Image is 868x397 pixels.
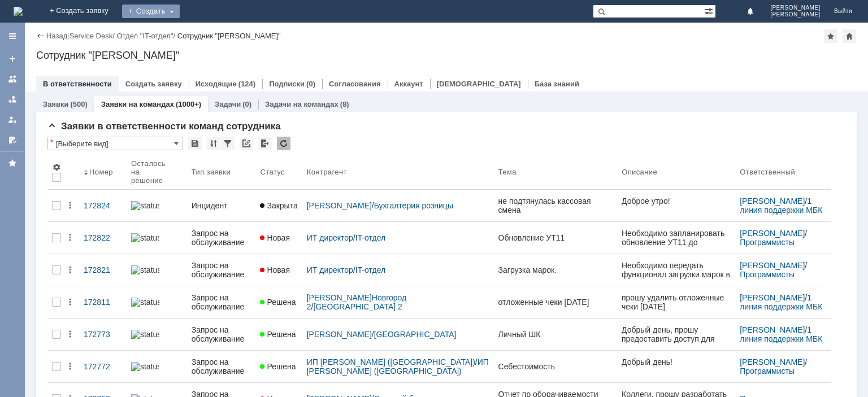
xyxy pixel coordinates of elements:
div: Запрос на обслуживание [192,229,251,247]
a: Заявки на командах [3,70,21,88]
div: Запрос на обслуживание [192,261,251,279]
a: Закрыта [255,194,302,217]
img: statusbar-100 (1).png [131,233,159,242]
a: IT-отдел [355,233,385,242]
div: / [307,265,489,274]
div: Добавить в избранное [824,29,837,43]
span: Настройки [52,163,61,172]
div: 172773 [84,330,122,339]
div: отложенные чеки [DATE] [498,298,613,307]
a: Мои заявки [3,111,21,129]
a: [PERSON_NAME] [740,261,805,270]
a: Заявки [43,100,68,108]
div: Действия [66,362,75,371]
div: Фильтрация... [221,137,235,150]
a: Запрос на обслуживание [187,254,256,286]
th: Статус [255,155,302,190]
div: Настройки списка отличаются от сохраненных в виде [50,138,53,146]
div: Тип заявки [192,168,231,176]
div: Личный ШК [498,330,613,339]
img: statusbar-100 (1).png [131,265,159,274]
a: Программисты [740,270,795,279]
a: Новая [255,259,302,281]
a: ИТ директор [307,265,353,274]
div: Создать [122,5,180,18]
span: от 01. [49,18,72,27]
a: Решена [255,355,302,378]
img: logo [14,7,23,16]
div: 172822 [84,233,122,242]
a: База знаний [535,80,579,88]
th: Контрагент [302,155,494,190]
a: Обновление УТ11 [494,226,618,249]
a: Согласования [329,80,381,88]
a: Подписки [269,80,305,88]
div: / [740,229,826,247]
span: Заявки в ответственности команд сотрудника [47,121,281,132]
span: Расширенный поиск [704,5,715,16]
div: не подтянулась кассовая смена [498,197,613,215]
a: Назад [46,32,67,40]
div: Ответственный [740,168,795,176]
div: Инцидент [192,201,251,210]
div: Действия [66,330,75,339]
a: Задачи [215,100,241,108]
a: Новая [255,226,302,249]
span: [PERSON_NAME] [770,11,821,18]
a: Инцидент [187,194,256,217]
div: Загрузка марок. [498,265,613,274]
a: Программисты [740,367,795,376]
a: statusbar-100 (1).png [127,323,187,346]
div: Скопировать ссылку на список [240,137,253,150]
a: statusbar-100 (1).png [127,259,187,281]
a: В ответственности [43,80,112,88]
div: Тема [498,168,517,176]
th: Ответственный [735,155,831,190]
a: statusbar-100 (1).png [127,291,187,313]
div: Описание [622,168,658,176]
div: / [307,233,489,242]
div: Себестоимость [498,362,613,371]
div: (0) [242,100,251,108]
a: Задачи на командах [265,100,338,108]
span: Решена [260,330,296,339]
div: Экспорт списка [258,137,272,150]
a: 172822 [79,226,127,249]
div: Сотрудник "[PERSON_NAME]" [177,32,281,40]
span: Решена [260,362,296,371]
a: Исходящие [196,80,237,88]
div: Запрос на обслуживание [192,293,251,311]
span: [PERSON_NAME] [770,5,821,11]
a: 172824 [79,194,127,217]
th: Тема [494,155,618,190]
a: Личный ШК [494,323,618,346]
a: Перейти на домашнюю страницу [14,7,23,16]
span: Закрыта [260,201,297,210]
a: Программисты [740,238,795,247]
a: 172811 [79,291,127,313]
span: Новая [260,233,290,242]
div: Действия [66,233,75,242]
a: [PERSON_NAME] [740,325,805,334]
a: 1 линия поддержки МБК [740,197,822,215]
img: statusbar-60 (1).png [131,362,159,371]
div: (8) [340,100,349,108]
a: ИП [PERSON_NAME] ([GEOGRAPHIC_DATA]) [307,357,475,367]
a: Загрузка марок. [494,259,618,281]
div: / [70,32,117,40]
div: / [307,330,489,339]
a: Запрос на обслуживание [187,351,256,382]
th: Номер [79,155,127,190]
div: (1000+) [176,100,201,108]
img: statusbar-100 (1).png [131,330,159,339]
a: Запрос на обслуживание [187,286,256,318]
div: / [307,357,489,376]
a: отложенные чеки [DATE] [494,291,618,313]
div: 172821 [84,265,122,274]
a: [PERSON_NAME] [307,330,372,339]
a: [PERSON_NAME]Новгород 2 [307,293,409,311]
div: / [116,32,177,40]
a: Бухгалтерия розницы [374,201,453,210]
a: Заявки на командах [101,100,174,108]
div: Обновлять список [277,137,290,150]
